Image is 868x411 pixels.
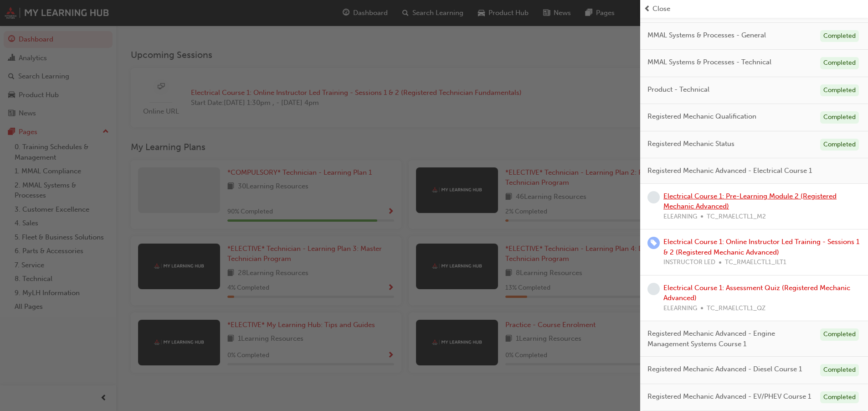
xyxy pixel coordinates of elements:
div: Completed [820,328,859,341]
span: Product - Technical [647,84,709,95]
div: Completed [820,391,859,404]
span: MMAL Systems & Processes - General [647,30,766,41]
span: learningRecordVerb_NONE-icon [647,283,660,295]
div: Completed [820,111,859,124]
div: Completed [820,364,859,376]
div: Completed [820,139,859,151]
a: Electrical Course 1: Online Instructor Led Training - Sessions 1 & 2 (Registered Mechanic Advanced) [663,238,859,256]
span: Registered Mechanic Advanced - Electrical Course 1 [647,166,812,176]
span: ELEARNING [663,212,697,222]
button: prev-iconClose [644,4,864,14]
span: Registered Mechanic Advanced - Diesel Course 1 [647,364,802,375]
div: Completed [820,84,859,97]
span: learningRecordVerb_NONE-icon [647,191,660,203]
span: TC_RMAELCTL1_QZ [707,303,765,314]
span: Registered Mechanic Advanced - EV/PHEV Course 1 [647,391,811,402]
span: learningRecordVerb_ENROLL-icon [647,237,660,249]
span: TC_RMAELCTL1_ILT1 [725,257,786,268]
span: Close [652,4,670,14]
span: Registered Mechanic Qualification [647,111,756,122]
span: TC_RMAELCTL1_M2 [707,212,766,222]
div: Completed [820,30,859,42]
a: Electrical Course 1: Pre-Learning Module 2 (Registered Mechanic Advanced) [663,192,837,211]
span: Registered Mechanic Advanced - Engine Management Systems Course 1 [647,328,813,349]
span: Registered Mechanic Status [647,139,734,149]
a: Electrical Course 1: Assessment Quiz (Registered Mechanic Advanced) [663,284,850,302]
div: Completed [820,57,859,69]
span: prev-icon [644,4,651,14]
span: INSTRUCTOR LED [663,257,715,268]
span: MMAL Systems & Processes - Technical [647,57,771,68]
span: ELEARNING [663,303,697,314]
